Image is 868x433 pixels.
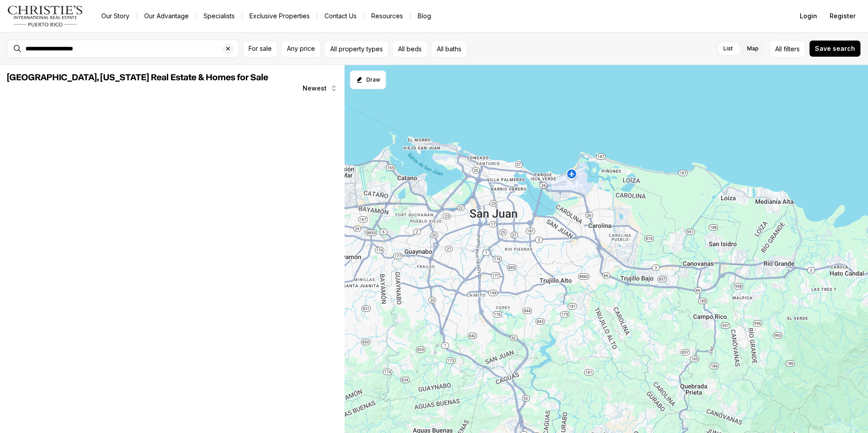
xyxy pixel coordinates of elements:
[243,40,278,58] button: For sale
[303,85,327,92] span: Newest
[317,10,364,22] button: Contact Us
[775,44,782,54] span: All
[800,12,817,20] span: Login
[740,41,766,57] label: Map
[94,10,137,22] a: Our Story
[7,73,268,82] span: [GEOGRAPHIC_DATA], [US_STATE] Real Estate & Homes for Sale
[324,40,389,58] button: All property types
[431,40,467,58] button: All baths
[392,40,428,58] button: All beds
[815,45,855,52] span: Save search
[364,10,410,22] a: Resources
[784,44,800,54] span: filters
[281,40,321,58] button: Any price
[794,7,822,25] button: Login
[223,40,239,57] button: Clear search input
[411,10,438,22] a: Blog
[7,5,83,27] img: logo
[287,45,315,52] span: Any price
[249,45,272,52] span: For sale
[830,12,856,20] span: Register
[809,40,861,57] button: Save search
[242,10,317,22] a: Exclusive Properties
[769,40,806,58] button: Allfilters
[137,10,196,22] a: Our Advantage
[350,70,386,89] button: Start drawing
[196,10,242,22] a: Specialists
[716,41,740,57] label: List
[297,79,343,97] button: Newest
[824,7,861,25] button: Register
